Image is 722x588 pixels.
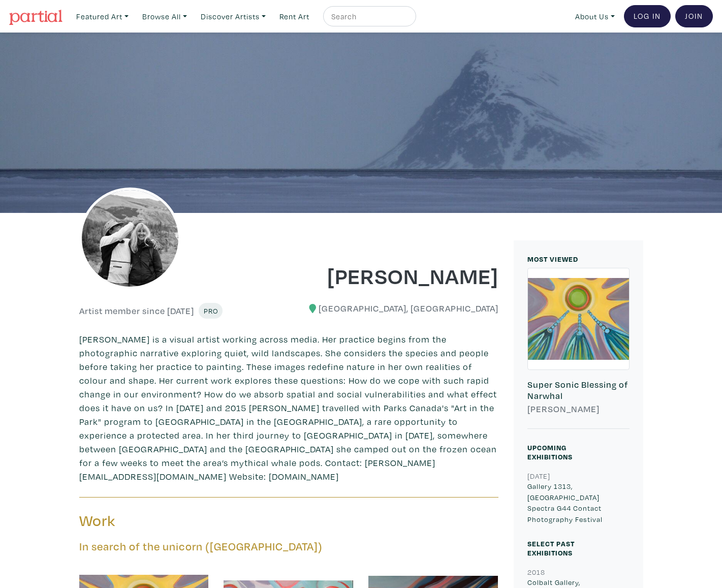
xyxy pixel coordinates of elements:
a: Join [675,5,713,27]
small: Select Past Exhibitions [527,539,575,558]
h5: In search of the unicorn ([GEOGRAPHIC_DATA]) [79,540,498,553]
small: Upcoming Exhibitions [527,443,573,461]
h6: Artist member since [DATE] [79,305,194,317]
h1: [PERSON_NAME] [296,262,498,289]
p: Gallery 1313, [GEOGRAPHIC_DATA] Spectra G44 Contact Photography Festival [527,481,630,524]
h6: Super Sonic Blessing of Narwhal [527,379,630,401]
a: Log In [624,5,671,27]
h3: Work [79,511,281,531]
a: About Us [571,6,619,27]
a: Super Sonic Blessing of Narwhal [PERSON_NAME] [527,268,630,428]
a: Rent Art [275,6,314,27]
small: 2018 [527,567,545,577]
span: Pro [203,306,218,316]
small: [DATE] [527,471,550,481]
p: [PERSON_NAME] is a visual artist working across media. Her practice begins from the photographic ... [79,332,498,483]
h6: [PERSON_NAME] [527,404,630,415]
img: phpThumb.php [79,188,181,289]
a: Featured Art [72,6,133,27]
a: Discover Artists [196,6,270,27]
a: Browse All [138,6,192,27]
h6: [GEOGRAPHIC_DATA], [GEOGRAPHIC_DATA] [296,303,498,314]
input: Search [330,10,406,23]
small: MOST VIEWED [527,254,578,264]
